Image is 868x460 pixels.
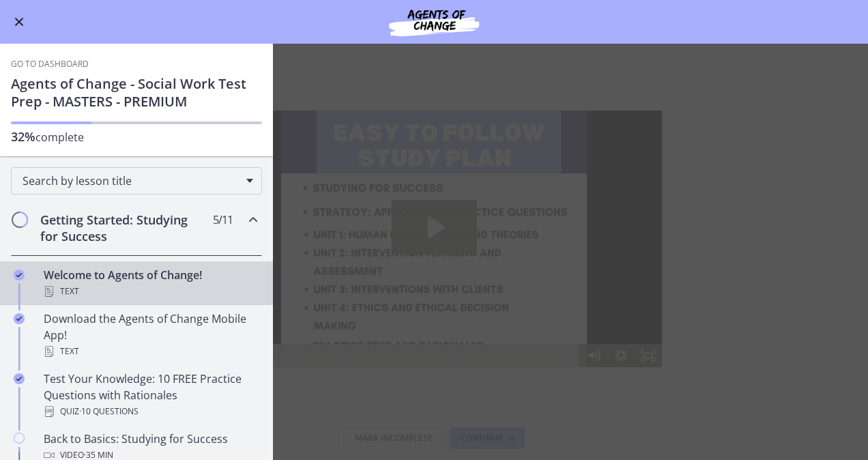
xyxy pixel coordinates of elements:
div: Search by lesson title [11,167,262,195]
button: Fullscreen [429,233,456,257]
a: Go to Dashboard [11,59,89,70]
span: · 10 Questions [79,403,139,420]
div: Playbar [59,233,367,257]
span: 32% [11,128,35,145]
div: Test Your Knowledge: 10 FREE Practice Questions with Rationales [44,371,257,420]
i: Completed [14,313,25,324]
i: Completed [14,373,25,384]
div: Quiz [44,403,257,420]
button: Mute [374,233,401,257]
div: Text [44,343,257,360]
button: Enable menu [11,14,27,30]
span: Search by lesson title [23,173,240,188]
h2: Getting Started: Studying for Success [40,212,207,244]
div: Text [44,283,257,300]
button: Show settings menu [401,233,429,257]
h1: Agents of Change - Social Work Test Prep - MASTERS - PREMIUM [11,75,262,111]
span: 5 / 11 [213,212,233,228]
button: Play Video: c1o6hcmjueu5qasqsu00.mp4 [186,89,271,144]
i: Completed [14,270,25,281]
div: Welcome to Agents of Change! [44,267,257,300]
img: Agents of Change [352,5,516,38]
div: Download the Agents of Change Mobile App! [44,311,257,360]
p: complete [11,128,262,145]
